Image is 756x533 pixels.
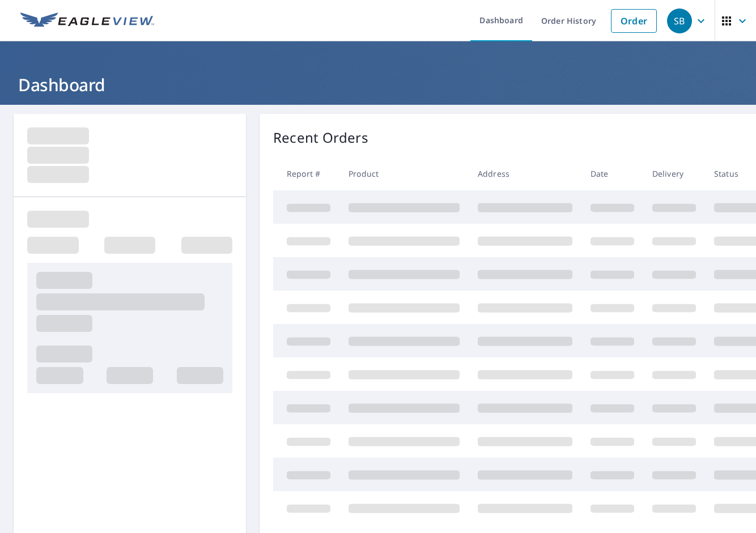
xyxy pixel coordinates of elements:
th: Delivery [643,157,705,190]
th: Date [581,157,643,190]
h1: Dashboard [14,73,742,96]
th: Report # [273,157,339,190]
img: EV Logo [20,12,154,29]
a: Order [611,9,657,33]
p: Recent Orders [273,127,368,148]
th: Product [339,157,469,190]
th: Address [469,157,581,190]
div: SB [667,8,692,33]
